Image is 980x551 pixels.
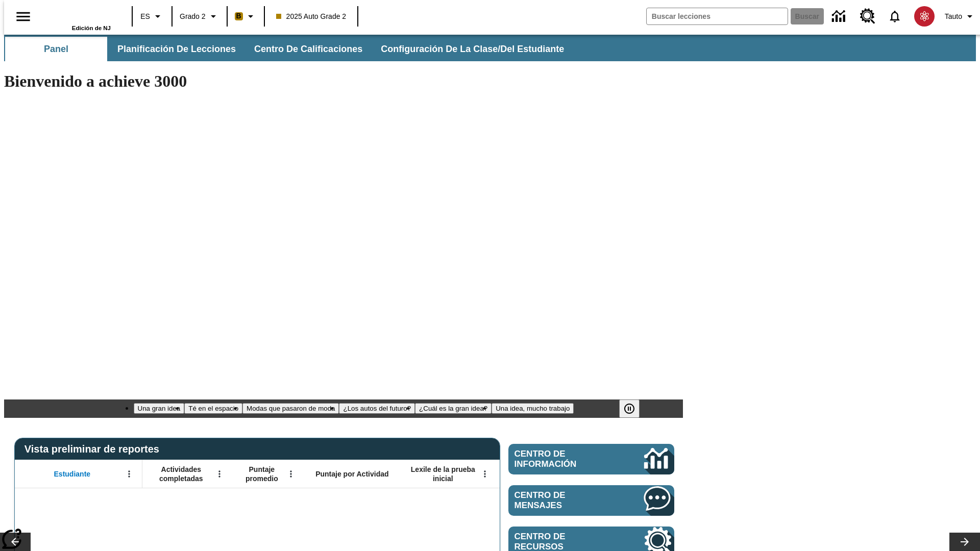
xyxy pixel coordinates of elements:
[4,37,573,61] div: Subbarra de navegación
[508,485,674,516] a: Centro de mensajes
[140,11,150,22] span: ES
[826,3,854,31] a: Centro de información
[24,443,164,455] span: Vista preliminar de reportes
[136,7,168,26] button: Lenguaje: ES, Selecciona un idioma
[492,403,574,414] button: Diapositiva 6 Una idea, mucho trabajo
[44,43,68,55] span: Panel
[176,7,224,26] button: Grado: Grado 2, Elige un grado
[315,469,388,479] span: Puntaje por Actividad
[508,444,674,474] a: Centro de información
[72,25,111,31] span: Edición de NJ
[647,8,788,24] input: Buscar campo
[212,466,227,482] button: Abrir menú
[109,37,244,61] button: Planificación de lecciones
[148,465,215,483] span: Actividades completadas
[8,2,38,32] button: Abrir el menú lateral
[237,465,286,483] span: Puntaje promedio
[283,466,299,482] button: Abrir menú
[44,4,111,31] div: Portada
[117,43,236,55] span: Planificación de lecciones
[231,7,261,26] button: Boost El color de la clase es anaranjado claro. Cambiar el color de la clase.
[242,403,339,414] button: Diapositiva 3 Modas que pasaron de moda
[339,403,415,414] button: Diapositiva 4 ¿Los autos del futuro?
[54,469,91,479] span: Estudiante
[619,399,640,418] button: Pausar
[514,490,614,511] span: Centro de mensajes
[881,3,908,30] a: Notificaciones
[4,72,683,91] h1: Bienvenido a achieve 3000
[44,5,111,25] a: Portada
[477,466,493,482] button: Abrir menú
[854,3,881,30] a: Centro de recursos, Se abrirá en una pestaña nueva.
[381,43,564,55] span: Configuración de la clase/del estudiante
[134,403,185,414] button: Diapositiva 1 Una gran idea
[254,43,362,55] span: Centro de calificaciones
[246,37,371,61] button: Centro de calificaciones
[619,399,650,418] div: Pausar
[121,466,137,482] button: Abrir menú
[914,6,935,27] img: avatar image
[941,7,980,26] button: Perfil/Configuración
[373,37,572,61] button: Configuración de la clase/del estudiante
[908,3,941,30] button: Escoja un nuevo avatar
[514,449,610,469] span: Centro de información
[945,11,962,22] span: Tauto
[180,11,206,22] span: Grado 2
[184,403,242,414] button: Diapositiva 2 Té en el espacio
[276,11,347,22] span: 2025 Auto Grade 2
[949,533,980,551] button: Carrusel de lecciones, seguir
[236,10,241,22] span: B
[415,403,492,414] button: Diapositiva 5 ¿Cuál es la gran idea?
[4,35,976,61] div: Subbarra de navegación
[406,465,480,483] span: Lexile de la prueba inicial
[5,37,107,61] button: Panel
